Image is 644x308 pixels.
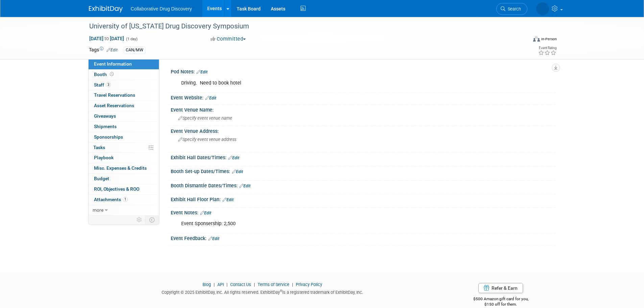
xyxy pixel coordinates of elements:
span: | [252,282,257,287]
span: Event Information [94,61,132,67]
span: Shipments [94,124,117,129]
a: Edit [232,169,243,174]
a: Staff3 [89,80,159,90]
a: Event Information [89,59,159,69]
div: Event Website: [171,93,555,101]
a: Sponsorships [89,132,159,142]
a: Booth [89,70,159,80]
span: Sponsorships [94,134,123,140]
span: Staff [94,82,111,88]
span: (1 day) [125,37,138,41]
a: Contact Us [230,282,251,287]
div: Event Venue Address: [171,126,555,135]
span: 1 [123,197,128,202]
a: Edit [239,184,251,188]
a: Refer & Earn [478,283,523,293]
span: Booth not reserved yet [109,72,115,77]
div: $150 off for them. [446,302,555,307]
a: Edit [200,211,211,215]
span: to [103,36,110,41]
a: Blog [202,282,211,287]
div: Booth Set-up Dates/Times: [171,166,555,175]
img: Format-Inperson.png [533,36,540,42]
span: Collaborative Drug Discovery [131,6,192,11]
img: Juan Gijzelaar [536,2,549,15]
a: Tasks [89,143,159,153]
div: Exhibit Hall Floor Plan: [171,194,555,203]
div: Event Venue Name: [171,105,555,113]
a: API [217,282,224,287]
a: more [89,205,159,215]
div: Booth Dismantle Dates/Times: [171,181,555,189]
a: Giveaways [89,111,159,121]
div: Event Notes: [171,208,555,216]
div: Driving. Need to book hotel [176,76,481,90]
button: Committed [208,35,248,43]
div: $500 Amazon gift card for you, [446,292,555,307]
a: Playbook [89,153,159,163]
span: Giveaways [94,113,116,119]
a: Edit [208,236,219,241]
span: Search [505,6,521,11]
a: Travel Reservations [89,90,159,100]
div: Exhibit Hall Dates/Times: [171,152,555,161]
td: Personalize Event Tab Strip [134,215,145,224]
span: ROI, Objectives & ROO [94,186,139,192]
div: CAN/MW [124,47,145,54]
span: 3 [106,82,111,87]
span: Travel Reservations [94,92,135,98]
a: Shipments [89,122,159,132]
div: In-Person [541,37,557,42]
span: Budget [94,176,109,181]
span: Specify event venue address [178,137,236,142]
a: Budget [89,174,159,184]
span: | [212,282,216,287]
span: Specify event venue name [178,116,232,121]
a: Search [496,3,527,15]
a: Misc. Expenses & Credits [89,163,159,173]
img: ExhibitDay [89,6,123,13]
span: Asset Reservations [94,103,134,108]
a: ROI, Objectives & ROO [89,184,159,194]
div: Event Format [487,35,557,45]
a: Privacy Policy [296,282,322,287]
a: Edit [222,197,234,202]
a: Edit [228,156,239,160]
a: Edit [205,96,216,100]
a: Asset Reservations [89,101,159,111]
span: Misc. Expenses & Credits [94,165,147,171]
td: Tags [89,46,118,54]
span: Booth [94,72,115,77]
span: more [93,207,103,213]
sup: ® [280,289,282,293]
div: Copyright © 2025 ExhibitDay, Inc. All rights reserved. ExhibitDay is a registered trademark of Ex... [89,288,436,295]
div: Event Feedback: [171,233,555,242]
span: Tasks [93,145,105,150]
td: Toggle Event Tabs [145,215,159,224]
a: Edit [196,70,208,74]
a: Terms of Service [258,282,289,287]
span: | [290,282,295,287]
span: Playbook [94,155,114,160]
span: [DATE] [DATE] [89,35,124,42]
a: Attachments1 [89,195,159,205]
div: Pod Notes: [171,67,555,75]
span: Attachments [94,197,128,202]
div: University of [US_STATE] Drug Discovery Symposium [87,20,517,32]
div: Event Sponsership: 2,500 [176,217,481,231]
span: | [225,282,229,287]
a: Edit [106,48,118,52]
div: Event Rating [538,46,556,50]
